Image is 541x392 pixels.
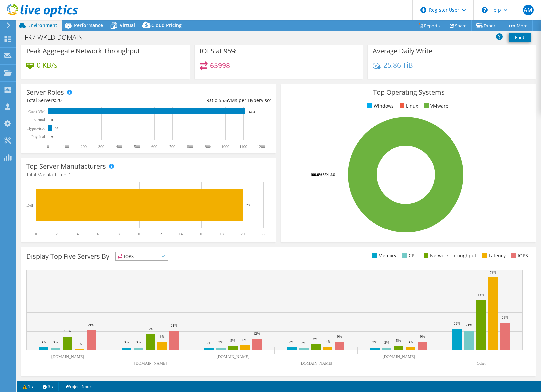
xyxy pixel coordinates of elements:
[466,323,472,327] text: 21%
[74,22,103,28] span: Performance
[26,89,64,96] h3: Server Roles
[187,144,193,149] text: 800
[509,33,531,42] a: Print
[490,270,496,274] text: 78%
[422,102,448,110] li: VMware
[218,340,223,344] text: 3%
[26,171,271,178] h4: Total Manufacturers:
[118,232,120,236] text: 8
[47,144,49,149] text: 0
[22,34,93,41] h1: FR7-WKLD DOMAIN
[26,47,140,55] h3: Peak Aggregate Network Throughput
[502,20,533,31] a: More
[158,232,162,236] text: 12
[210,62,230,69] h4: 65998
[242,338,247,342] text: 5%
[179,232,183,236] text: 14
[26,163,106,170] h3: Top Server Manufacturers
[200,47,237,55] h3: IOPS at 95%
[301,341,306,345] text: 2%
[249,110,255,113] text: 1,111
[337,334,342,338] text: 9%
[69,171,71,178] span: 1
[370,252,396,259] li: Memory
[383,354,415,359] text: [DOMAIN_NAME]
[199,232,203,236] text: 16
[246,203,250,207] text: 20
[151,22,182,28] span: Cloud Pricing
[38,382,59,391] a: 3
[26,203,33,208] text: Dell
[482,7,488,13] svg: \n
[445,20,472,31] a: Share
[41,340,46,344] text: 3%
[219,97,228,103] span: 55.6
[313,337,318,341] text: 6%
[239,144,247,149] text: 1100
[63,144,69,149] text: 100
[326,339,331,343] text: 4%
[55,127,58,130] text: 20
[169,144,175,149] text: 700
[77,342,82,346] text: 1%
[383,61,413,69] h4: 25.86 TiB
[221,144,229,149] text: 1000
[97,232,99,236] text: 6
[51,354,84,359] text: [DOMAIN_NAME]
[401,252,418,259] li: CPU
[257,144,265,149] text: 1200
[27,126,45,131] text: Hypervisor
[28,109,45,114] text: Guest VM
[220,232,224,236] text: 18
[366,102,394,110] li: Windows
[120,22,135,28] span: Virtual
[471,20,502,31] a: Export
[454,321,460,325] text: 22%
[35,232,37,236] text: 0
[37,61,57,69] h4: 0 KB/s
[481,252,506,259] li: Latency
[510,252,528,259] li: IOPS
[396,338,401,342] text: 5%
[217,354,250,359] text: [DOMAIN_NAME]
[149,97,271,104] div: Ratio: VMs per Hypervisor
[136,340,141,344] text: 3%
[147,327,153,331] text: 17%
[18,382,38,391] a: 1
[372,340,377,344] text: 3%
[137,232,141,236] text: 10
[300,361,332,366] text: [DOMAIN_NAME]
[77,232,79,236] text: 4
[207,341,211,345] text: 2%
[31,134,45,139] text: Physical
[34,118,45,122] text: Virtual
[134,144,140,149] text: 500
[523,5,534,15] span: AM
[98,144,104,149] text: 300
[56,97,62,103] span: 20
[151,144,157,149] text: 600
[205,144,211,149] text: 900
[230,338,235,342] text: 5%
[124,340,129,344] text: 3%
[81,144,87,149] text: 200
[160,334,165,338] text: 9%
[51,118,53,122] text: 0
[171,323,177,327] text: 21%
[88,323,94,327] text: 21%
[422,252,476,259] li: Network Throughput
[26,97,149,104] div: Total Servers:
[289,340,294,344] text: 3%
[413,20,445,31] a: Reports
[56,232,58,236] text: 2
[373,47,432,55] h3: Average Daily Write
[478,293,484,296] text: 53%
[261,232,265,236] text: 22
[51,135,53,138] text: 0
[53,340,58,344] text: 3%
[116,144,122,149] text: 400
[310,172,322,177] tspan: 100.0%
[322,172,335,177] tspan: ESXi 8.0
[477,361,486,366] text: Other
[502,315,508,319] text: 29%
